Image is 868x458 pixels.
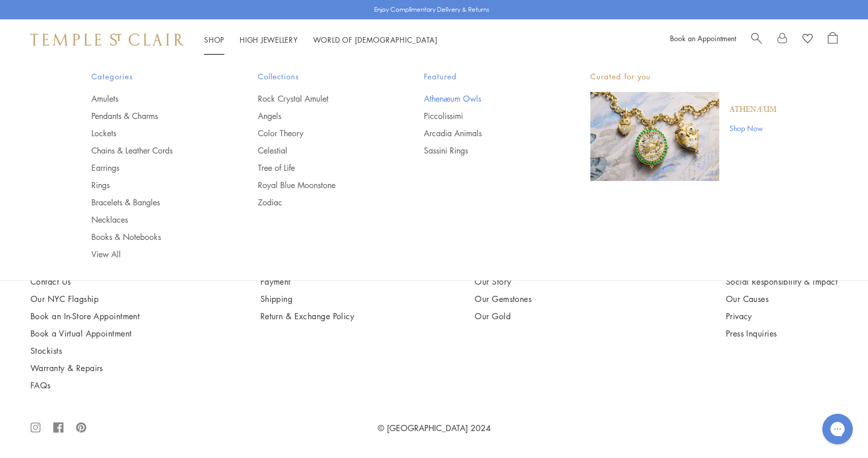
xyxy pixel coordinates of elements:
[258,110,384,121] a: Angels
[258,128,384,139] a: Color Theory
[91,197,217,208] a: Bracelets & Bangles
[240,35,298,45] a: High JewelleryHigh Jewellery
[30,311,140,322] a: Book an In-Store Appointment
[475,311,605,322] a: Our Gold
[424,70,550,83] span: Featured
[258,70,384,83] span: Collections
[30,34,184,46] img: Temple St. Clair
[91,249,217,260] a: View All
[30,362,140,374] a: Warranty & Repairs
[30,293,140,304] a: Our NYC Flagship
[260,293,355,304] a: Shipping
[374,5,489,15] p: Enjoy Complimentary Delivery & Returns
[424,110,550,121] a: Piccolissimi
[30,328,140,339] a: Book a Virtual Appointment
[91,162,217,173] a: Earrings
[670,33,736,43] a: Book an Appointment
[204,35,224,45] a: ShopShop
[91,70,217,83] span: Categories
[424,145,550,156] a: Sassini Rings
[726,311,838,322] a: Privacy
[313,35,438,45] a: World of [DEMOGRAPHIC_DATA]World of [DEMOGRAPHIC_DATA]
[30,380,140,391] a: FAQs
[590,70,777,83] p: Curated for you
[817,410,858,448] iframe: Gorgias live chat messenger
[30,345,140,356] a: Stockists
[258,179,384,191] a: Royal Blue Moonstone
[91,128,217,139] a: Lockets
[91,179,217,191] a: Rings
[258,145,384,156] a: Celestial
[260,276,355,287] a: Payment
[475,276,605,287] a: Our Story
[258,162,384,173] a: Tree of Life
[204,34,438,46] nav: Main navigation
[803,32,813,47] a: View Wishlist
[729,123,777,134] a: Shop Now
[260,311,355,322] a: Return & Exchange Policy
[91,145,217,156] a: Chains & Leather Cords
[91,231,217,242] a: Books & Notebooks
[424,128,550,139] a: Arcadia Animals
[424,93,550,104] a: Athenæum Owls
[726,293,838,304] a: Our Causes
[475,293,605,304] a: Our Gemstones
[726,276,838,287] a: Social Responsibility & Impact
[258,93,384,104] a: Rock Crystal Amulet
[751,32,762,47] a: Search
[726,328,838,339] a: Press Inquiries
[91,93,217,104] a: Amulets
[91,214,217,225] a: Necklaces
[30,276,140,287] a: Contact Us
[828,32,838,47] a: Open Shopping Bag
[91,110,217,121] a: Pendants & Charms
[378,422,491,434] a: © [GEOGRAPHIC_DATA] 2024
[729,104,777,115] a: Athenæum
[258,197,384,208] a: Zodiac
